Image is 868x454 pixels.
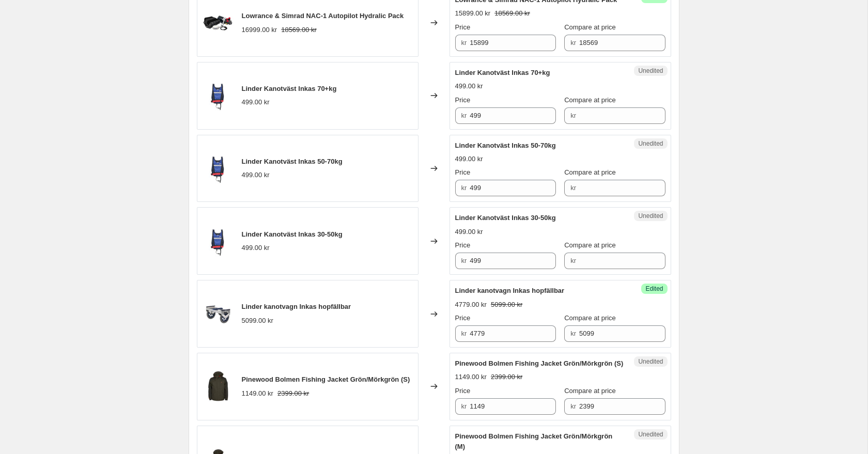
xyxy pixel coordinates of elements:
[242,388,273,399] div: 1149.00 kr
[455,23,471,31] span: Price
[242,97,270,107] div: 499.00 kr
[203,371,234,402] img: pinewood_1_kayakstore_a884aafc-6ee1-449a-8e58-2a88990fb0fe_80x.webp
[242,243,270,253] div: 499.00 kr
[455,241,471,249] span: Price
[203,7,234,38] img: 000-11748-001_b0c14fbd-bfe8-4c88-b976-d024372ae0b3_80x.jpg
[455,81,483,91] div: 499.00 kr
[242,158,343,165] span: Linder Kanotväst Inkas 50-70kg
[570,257,576,264] span: kr
[564,168,616,176] span: Compare at price
[277,388,309,399] strike: 2399.00 kr
[491,372,522,382] strike: 2399.00 kr
[461,402,467,410] span: kr
[455,287,565,294] span: Linder kanotvagn Inkas hopfällbar
[455,168,471,176] span: Price
[461,39,467,46] span: kr
[455,142,556,149] span: Linder Kanotväst Inkas 50-70kg
[455,8,491,19] div: 15899.00 kr
[242,170,270,180] div: 499.00 kr
[645,285,663,293] span: Edited
[564,387,616,395] span: Compare at price
[242,375,410,383] span: Pinewood Bolmen Fishing Jacket Grön/Mörkgrön (S)
[570,184,576,192] span: kr
[203,80,234,111] img: linderkanotflytvast1_ca2e64fa-ec0e-4583-8365-7edf32e979b7_80x.webp
[281,25,317,35] strike: 18569.00 kr
[491,300,522,310] strike: 5099.00 kr
[564,241,616,249] span: Compare at price
[455,96,471,104] span: Price
[638,357,663,366] span: Unedited
[570,402,576,410] span: kr
[564,23,616,31] span: Compare at price
[461,112,467,119] span: kr
[455,154,483,164] div: 499.00 kr
[455,300,487,310] div: 4779.00 kr
[638,430,663,439] span: Unedited
[638,212,663,220] span: Unedited
[455,227,483,237] div: 499.00 kr
[242,316,273,326] div: 5099.00 kr
[242,303,351,310] span: Linder kanotvagn Inkas hopfällbar
[242,25,277,35] div: 16999.00 kr
[461,330,467,337] span: kr
[638,67,663,75] span: Unedited
[461,184,467,192] span: kr
[461,257,467,264] span: kr
[455,432,613,450] span: Pinewood Bolmen Fishing Jacket Grön/Mörkgrön (M)
[242,230,343,238] span: Linder Kanotväst Inkas 30-50kg
[564,314,616,322] span: Compare at price
[203,153,234,184] img: linderkanotflytvast1_80x.webp
[570,112,576,119] span: kr
[455,214,556,222] span: Linder Kanotväst Inkas 30-50kg
[638,139,663,148] span: Unedited
[242,12,404,20] span: Lowrance & Simrad NAC-1 Autopilot Hydralic Pack
[455,314,471,322] span: Price
[564,96,616,104] span: Compare at price
[203,226,234,257] img: linderkanotflytvast1_23255301-cad5-4720-a27a-d252297c8f7b_80x.webp
[570,330,576,337] span: kr
[455,372,487,382] div: 1149.00 kr
[455,69,550,76] span: Linder Kanotväst Inkas 70+kg
[455,387,471,395] span: Price
[455,359,624,367] span: Pinewood Bolmen Fishing Jacket Grön/Mörkgrön (S)
[242,85,337,92] span: Linder Kanotväst Inkas 70+kg
[494,8,530,19] strike: 18569.00 kr
[570,39,576,46] span: kr
[203,299,234,330] img: linderhopfallbarkanotvagninkas_80x.webp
